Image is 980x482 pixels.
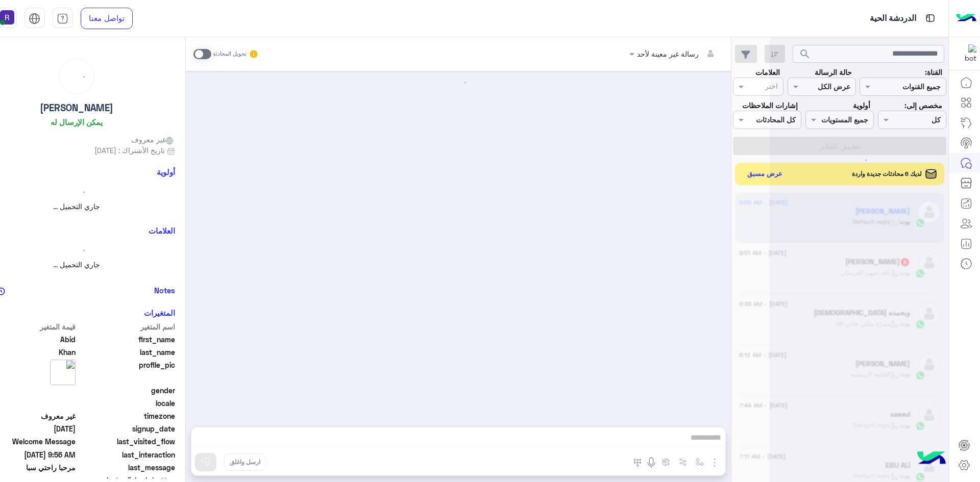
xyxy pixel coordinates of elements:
a: tab [53,8,73,29]
div: loading... [62,62,91,91]
button: تطبيق الفلاتر [733,137,946,155]
label: العلامات [755,67,780,78]
span: غير معروف [131,134,175,145]
h6: المتغيرات [144,308,175,317]
img: hulul-logo.png [914,441,949,477]
img: tab [57,13,68,24]
div: loading... [850,151,868,169]
span: اسم المتغير [78,321,175,332]
div: loading... [192,73,724,91]
span: profile_pic [78,360,175,383]
small: تحويل المحادثة [213,50,247,58]
img: picture [50,360,76,385]
button: ارسل واغلق [224,453,266,471]
h5: [PERSON_NAME] [40,102,113,114]
span: gender [78,385,175,396]
img: 322853014244696 [958,44,976,63]
div: اختر [765,81,779,94]
span: last_name [78,347,175,358]
span: locale [78,398,175,409]
button: عرض مسبق [743,166,787,181]
h6: أولوية [157,167,175,176]
span: تاريخ الأشتراك : [DATE] [94,145,165,156]
span: last_visited_flow [78,436,175,447]
span: first_name [78,334,175,345]
label: إشارات الملاحظات [742,100,798,111]
span: last_message [78,462,175,473]
span: جاري التحميل ... [53,260,100,269]
h6: Notes [154,286,175,295]
span: signup_date [78,423,175,434]
span: جاري التحميل ... [53,202,100,211]
h6: يمكن الإرسال له [51,117,103,126]
img: tab [29,13,40,24]
span: timezone [78,411,175,421]
p: الدردشة الحية [870,12,916,26]
a: تواصل معنا [81,8,133,29]
img: Logo [956,8,976,29]
img: tab [924,12,937,24]
span: last_interaction [78,449,175,460]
